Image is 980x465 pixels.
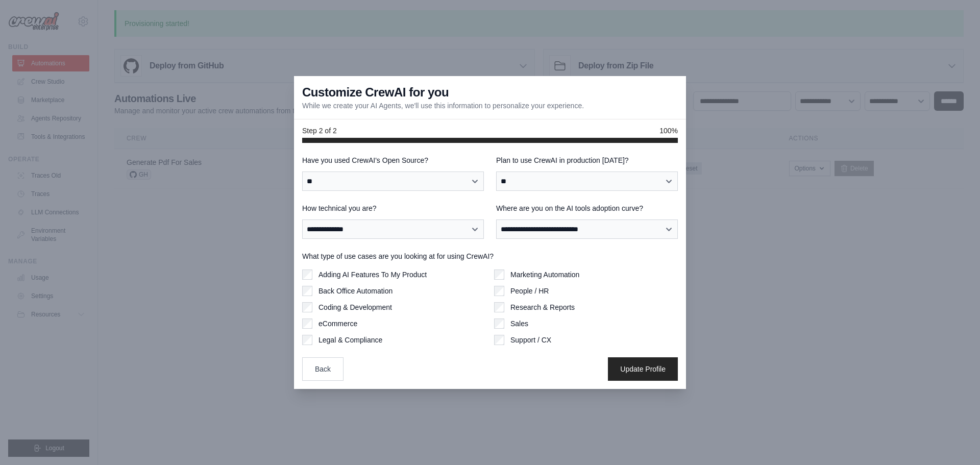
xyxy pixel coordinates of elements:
label: Have you used CrewAI's Open Source? [302,155,484,165]
label: What type of use cases are you looking at for using CrewAI? [302,251,678,261]
label: Back Office Automation [318,286,393,296]
p: While we create your AI Agents, we'll use this information to personalize your experience. [302,101,584,111]
span: 100% [659,126,678,136]
label: Legal & Compliance [318,335,382,345]
label: Coding & Development [318,302,392,312]
label: People / HR [510,286,549,296]
span: Step 2 of 2 [302,126,337,136]
label: How technical you are? [302,203,484,213]
label: Plan to use CrewAI in production [DATE]? [496,155,678,165]
label: Research & Reports [510,302,575,312]
label: Marketing Automation [510,270,579,280]
button: Back [302,357,344,381]
label: Sales [510,319,528,329]
label: Where are you on the AI tools adoption curve? [496,203,678,213]
h3: Customize CrewAI for you [302,84,449,101]
label: eCommerce [318,319,357,329]
button: Update Profile [608,357,678,381]
label: Adding AI Features To My Product [318,270,427,280]
label: Support / CX [510,335,551,345]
